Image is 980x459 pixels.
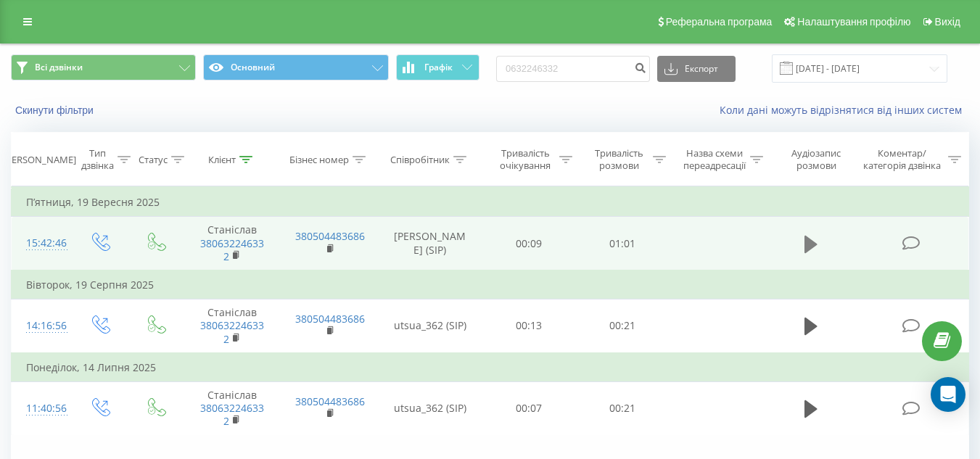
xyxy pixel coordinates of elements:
div: Аудіозапис розмови [780,147,853,172]
td: [PERSON_NAME] (SIP) [378,217,482,270]
div: Співробітник [390,154,450,166]
td: 01:01 [576,217,670,270]
td: 00:07 [482,381,576,435]
span: Реферальна програма [666,16,773,28]
button: Експорт [657,56,736,82]
div: 15:42:46 [26,229,57,257]
a: 380632246332 [200,318,264,345]
a: 380632246332 [200,236,264,263]
div: Бізнес номер [289,154,349,166]
div: 11:40:56 [26,394,57,423]
a: Коли дані можуть відрізнятися вiд інших систем [720,103,969,117]
div: Назва схеми переадресації [683,147,746,172]
span: Графік [424,62,453,73]
div: 14:16:56 [26,312,57,340]
div: Статус [139,154,168,166]
div: Клієнт [208,154,236,166]
td: utsua_362 (SIP) [378,299,482,353]
button: Скинути фільтри [11,104,101,117]
button: Графік [396,54,479,80]
td: 00:21 [576,381,670,435]
span: Вихід [935,16,960,28]
td: utsua_362 (SIP) [378,381,482,435]
div: Тривалість розмови [589,147,649,172]
button: Всі дзвінки [11,54,196,80]
td: Понеділок, 14 Липня 2025 [12,353,969,382]
span: Всі дзвінки [35,62,83,73]
div: Open Intercom Messenger [931,377,965,412]
a: 380504483686 [295,312,365,326]
a: 380504483686 [295,229,365,243]
button: Основний [203,54,388,80]
td: 00:21 [576,299,670,353]
td: Вівторок, 19 Серпня 2025 [12,270,969,299]
a: 380632246332 [200,401,264,428]
span: Налаштування профілю [797,16,910,28]
div: Тривалість очікування [495,147,556,172]
div: [PERSON_NAME] [3,154,76,166]
td: Станіслав [184,299,281,353]
input: Пошук за номером [496,56,650,82]
div: Тип дзвінка [81,147,114,172]
td: 00:13 [482,299,576,353]
a: 380504483686 [295,394,365,408]
div: Коментар/категорія дзвінка [860,147,944,172]
td: П’ятниця, 19 Вересня 2025 [12,188,969,217]
td: 00:09 [482,217,576,270]
td: Станіслав [184,217,281,270]
td: Станіслав [184,381,281,435]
